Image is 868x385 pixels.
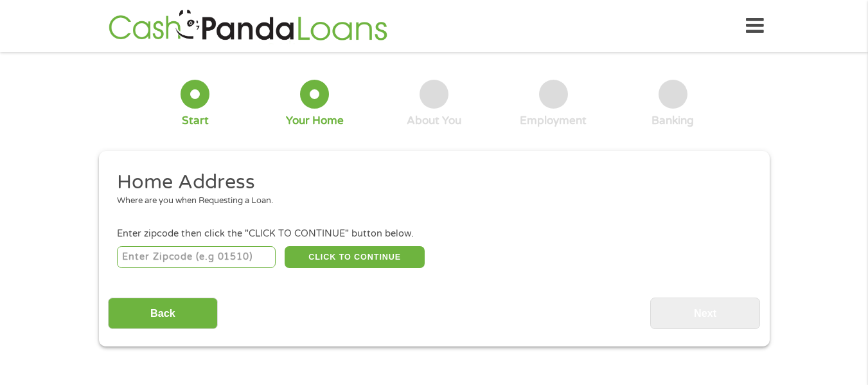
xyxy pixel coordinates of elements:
[650,298,760,329] input: Next
[108,298,218,329] input: Back
[286,114,344,128] div: Your Home
[117,170,741,195] h2: Home Address
[117,246,276,268] input: Enter Zipcode (e.g 01510)
[105,8,391,44] img: GetLoanNow Logo
[285,246,425,268] button: CLICK TO CONTINUE
[117,195,741,208] div: Where are you when Requesting a Loan.
[182,114,209,128] div: Start
[651,114,694,128] div: Banking
[407,114,461,128] div: About You
[117,227,750,241] div: Enter zipcode then click the "CLICK TO CONTINUE" button below.
[520,114,587,128] div: Employment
